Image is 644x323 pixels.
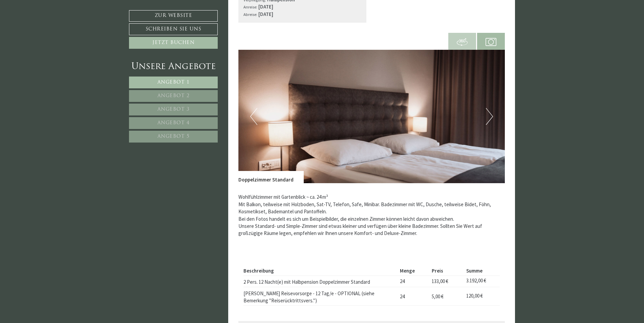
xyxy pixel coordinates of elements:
[129,23,218,35] a: Schreiben Sie uns
[258,3,273,10] b: [DATE]
[243,4,257,9] small: Anreise:
[429,266,464,276] th: Preis
[243,12,257,17] small: Abreise:
[10,31,96,36] small: 16:18
[223,178,267,190] button: Senden
[258,11,273,17] b: [DATE]
[10,19,96,24] div: Montis – Active Nature Spa
[432,278,448,284] span: 133,00 €
[129,61,218,73] div: Unsere Angebote
[238,50,505,183] img: image
[457,37,468,47] img: 360-grad.svg
[432,293,444,300] span: 5,00 €
[122,5,145,16] div: [DATE]
[243,266,398,276] th: Beschreibung
[486,37,496,47] img: camera.svg
[397,287,429,306] td: 24
[157,134,190,139] span: Angebot 5
[157,80,190,85] span: Angebot 1
[464,266,500,276] th: Summe
[464,276,500,287] td: 3.192,00 €
[129,10,218,22] a: Zur Website
[250,108,257,125] button: Previous
[243,276,398,287] td: 2 Pers. 12 Nacht(e) mit Halbpension Doppelzimmer Standard
[129,37,218,49] a: Jetzt buchen
[5,18,100,37] div: Guten Tag, wie können wir Ihnen helfen?
[486,108,493,125] button: Next
[157,107,190,112] span: Angebot 3
[464,287,500,306] td: 120,00 €
[397,276,429,287] td: 24
[238,171,304,183] div: Doppelzimmer Standard
[243,287,398,306] td: [PERSON_NAME] Reisevorsorge - 12 Tag/e - OPTIONAL (siehe Bemerkung "Reiserücktrittsvers.")
[157,121,190,126] span: Angebot 4
[397,266,429,276] th: Menge
[157,93,190,99] span: Angebot 2
[238,193,505,237] p: Wohlfühlzimmer mit Gartenblick ~ ca. 24 m² Mit Balkon, teilweise mit Holzboden, Sat-TV, Telefon, ...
